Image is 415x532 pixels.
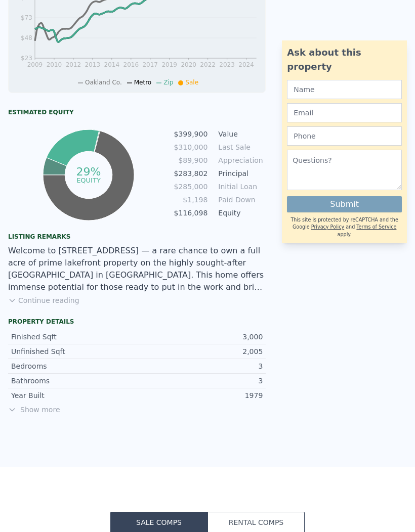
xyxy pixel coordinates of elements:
div: Bathrooms [11,376,137,386]
td: $399,900 [174,128,209,140]
tspan: 2014 [104,61,120,68]
div: 1979 [137,390,263,401]
tspan: 29% [76,165,101,178]
tspan: $23 [21,55,32,62]
td: $1,198 [174,194,209,205]
td: $116,098 [174,207,209,218]
tspan: equity [76,176,101,184]
div: 2,005 [137,346,263,357]
div: Ask about this property [287,46,402,74]
tspan: 2020 [181,61,197,68]
div: Unfinished Sqft [11,346,137,357]
td: Appreciation [216,155,262,166]
span: Show more [8,405,266,415]
tspan: 2023 [220,61,235,68]
a: Terms of Service [356,224,396,230]
tspan: $73 [21,14,32,21]
div: 3 [137,361,263,371]
span: Oakland Co. [85,79,122,86]
div: Welcome to [STREET_ADDRESS] — a rare chance to own a full acre of prime lakefront property on the... [8,245,266,293]
span: Zip [163,79,173,86]
tspan: 2012 [66,61,81,68]
tspan: 2019 [162,61,178,68]
div: This site is protected by reCAPTCHA and the Google and apply. [287,216,402,238]
input: Phone [287,126,402,146]
tspan: 2010 [47,61,62,68]
button: Submit [287,196,402,212]
tspan: 2017 [143,61,158,68]
td: Principal [216,168,262,179]
tspan: 2024 [239,61,255,68]
input: Name [287,80,402,99]
div: Finished Sqft [11,332,137,342]
tspan: 2016 [123,61,139,68]
span: Sale [185,79,198,86]
td: $283,802 [174,168,209,179]
td: Last Sale [216,142,262,153]
div: Bedrooms [11,361,137,371]
input: Email [287,103,402,122]
tspan: 2013 [85,61,101,68]
td: $285,000 [174,181,209,192]
tspan: 2009 [27,61,43,68]
button: Continue reading [8,295,79,305]
div: Estimated Equity [8,108,266,116]
div: 3 [137,376,263,386]
span: Metro [134,79,151,86]
td: $89,900 [174,155,209,166]
div: Listing remarks [8,233,266,241]
td: Value [216,128,262,140]
div: 3,000 [137,332,263,342]
tspan: 2022 [200,61,216,68]
tspan: $48 [21,34,32,41]
td: Paid Down [216,194,262,205]
div: Property details [8,318,266,326]
td: $310,000 [174,142,209,153]
a: Privacy Policy [311,224,344,230]
div: Year Built [11,390,137,401]
td: Initial Loan [216,181,262,192]
td: Equity [216,207,262,218]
